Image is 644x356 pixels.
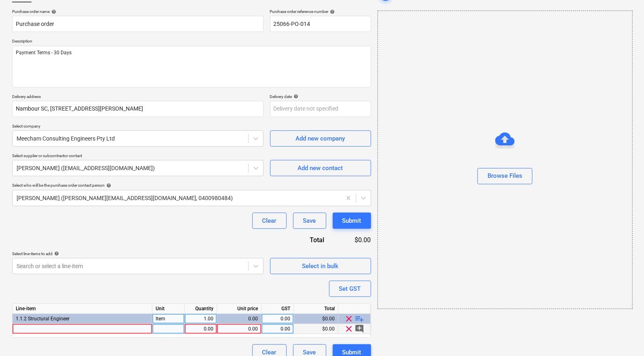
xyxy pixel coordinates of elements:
div: 0.00 [220,314,258,324]
span: clear [344,314,354,324]
div: Purchase order name [12,9,264,14]
div: Total [266,235,337,245]
div: Clear [262,215,277,226]
button: Add new company [270,130,371,147]
div: Add new contact [298,163,343,173]
div: Add new company [296,133,345,144]
input: Document name [12,16,264,32]
p: Description [12,38,371,45]
textarea: Payment Terms - 30 Days [12,46,371,87]
div: $0.00 [294,324,338,334]
button: Set GST [329,281,371,297]
p: Select supplier or subcontractor contact [12,153,264,160]
button: Select in bulk [270,258,371,274]
div: $0.00 [337,235,371,245]
div: Unit price [217,304,262,314]
span: clear [344,324,354,334]
input: Delivery date not specified [270,101,371,117]
span: help [292,94,299,99]
span: help [53,251,59,256]
input: Delivery address [12,101,264,117]
div: 0.00 [220,324,258,334]
span: help [105,183,111,188]
iframe: Chat Widget [604,317,644,356]
div: $0.00 [294,314,338,324]
button: Save [293,213,326,229]
div: Purchase order reference number [270,9,371,14]
input: Order number [270,16,371,32]
div: Browse Files [378,11,633,309]
button: Submit [333,213,371,229]
div: 0.00 [265,324,290,334]
div: 1.00 [188,314,213,324]
div: Select line-items to add [12,251,264,256]
div: Select who will be the purchase order contact person [12,183,371,188]
div: Line-item [13,304,152,314]
div: GST [262,304,294,314]
span: playlist_add [355,314,365,324]
button: Add new contact [270,160,371,176]
button: Clear [252,213,287,229]
div: Browse Files [488,171,522,181]
div: Item [152,314,185,324]
div: 0.00 [188,324,213,334]
div: Select in bulk [302,261,339,271]
div: Unit [152,304,185,314]
div: Set GST [339,284,361,294]
div: Save [303,215,316,226]
button: Browse Files [477,168,532,184]
div: Delivery date [270,94,371,99]
div: Submit [342,215,361,226]
span: 1.1.2 Structural Engineer [16,316,70,322]
span: help [329,9,335,14]
span: help [50,9,56,14]
div: Quantity [185,304,217,314]
div: Total [294,304,338,314]
p: Select company [12,124,264,130]
p: Delivery address [12,94,264,101]
div: 0.00 [265,314,290,324]
span: add_comment [355,324,365,334]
